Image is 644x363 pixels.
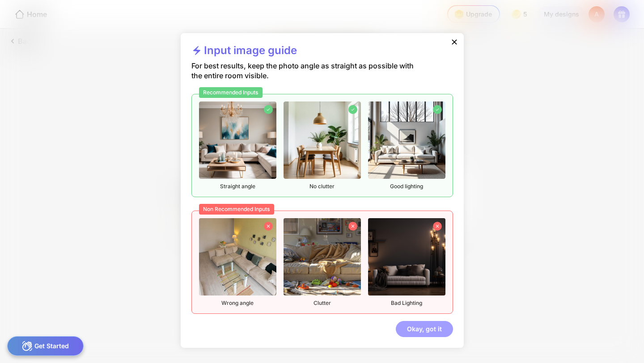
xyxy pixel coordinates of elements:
div: Clutter [284,218,361,306]
img: nonrecommendedImageFurnished2.png [284,218,361,295]
div: No clutter [284,101,361,190]
img: nonrecommendedImageFurnished3.png [368,218,445,295]
div: For best results, keep the photo angle as straight as possible with the entire room visible. [191,61,424,94]
div: Straight angle [199,101,276,190]
div: Wrong angle [199,218,276,306]
img: nonrecommendedImageFurnished1.png [199,218,276,295]
div: Get Started [7,336,84,356]
img: recommendedImageFurnished1.png [199,101,276,179]
div: Input image guide [191,44,297,61]
div: Okay, got it [396,321,453,337]
div: Non Recommended Inputs [199,204,275,215]
div: Recommended Inputs [199,87,263,98]
div: Bad Lighting [368,218,445,306]
img: recommendedImageFurnished3.png [368,101,445,179]
div: Good lighting [368,101,445,190]
img: recommendedImageFurnished2.png [284,101,361,179]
